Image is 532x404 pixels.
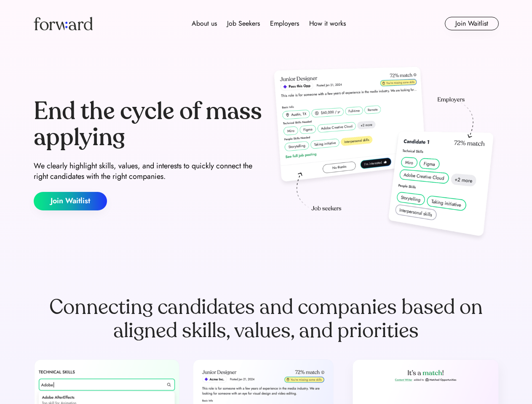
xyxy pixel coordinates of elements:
div: About us [192,19,217,29]
div: Job Seekers [227,19,260,29]
div: Employers [270,19,299,29]
div: We clearly highlight skills, values, and interests to quickly connect the right candidates with t... [34,161,263,182]
button: Join Waitlist [34,192,107,210]
button: Join Waitlist [445,17,499,30]
img: hero-image.png [270,64,499,245]
div: How it works [309,19,346,29]
div: Connecting candidates and companies based on aligned skills, values, and priorities [34,295,499,343]
img: Forward logo [34,17,93,30]
div: End the cycle of mass applying [34,98,263,150]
